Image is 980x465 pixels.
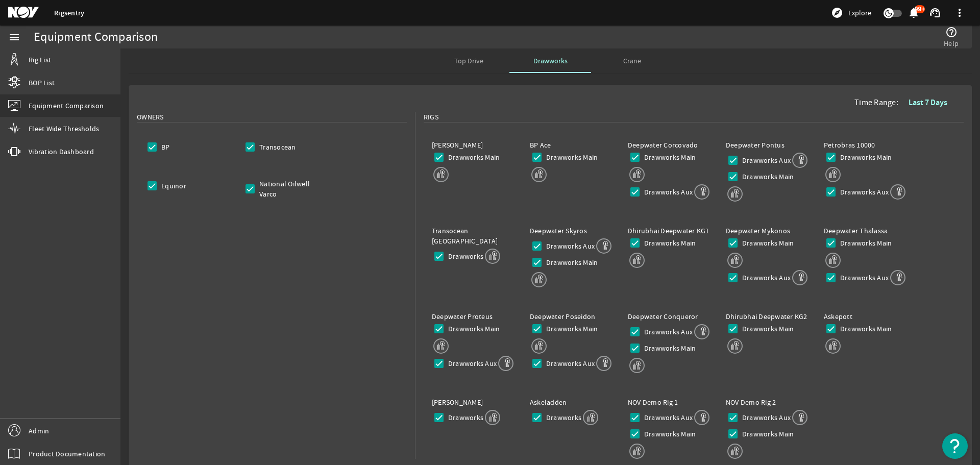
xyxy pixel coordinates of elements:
[838,238,892,248] label: Drawworks Main
[446,152,500,162] label: Drawworks Main
[544,324,598,334] label: Drawworks Main
[642,412,693,423] label: Drawworks Aux
[432,398,483,407] label: [PERSON_NAME]
[908,7,920,19] mat-icon: notifications
[642,187,693,197] label: Drawworks Aux
[257,142,296,152] label: Transocean
[530,312,596,321] label: Deepwater Poseidon
[944,38,959,48] span: Help
[740,429,794,439] label: Drawworks Main
[530,140,551,150] label: BP Ace
[942,433,968,459] button: Open Resource Center
[740,273,791,283] label: Drawworks Aux
[945,26,958,38] mat-icon: help_outline
[740,155,791,165] label: Drawworks Aux
[838,273,889,283] label: Drawworks Aux
[740,172,794,182] label: Drawworks Main
[446,412,483,423] label: Drawworks
[726,140,785,150] label: Deepwater Pontus
[848,8,871,18] span: Explore
[530,398,567,407] label: Askeladden
[628,312,698,321] label: Deepwater Conqueror
[827,5,875,21] button: Explore
[544,152,598,162] label: Drawworks Main
[29,146,94,157] span: Vibration Dashboard
[544,241,595,251] label: Drawworks Aux
[432,226,498,246] label: Transocean [GEOGRAPHIC_DATA]
[424,112,438,122] span: Rigs
[432,312,493,321] label: Deepwater Proteus
[642,152,696,162] label: Drawworks Main
[54,8,84,18] a: Rigsentry
[726,312,807,321] label: Dhirubhai Deepwater KG2
[929,7,941,19] mat-icon: support_agent
[642,343,696,353] label: Drawworks Main
[530,226,587,235] label: Deepwater Skyros
[740,324,794,334] label: Drawworks Main
[726,398,776,407] label: NOV Demo Rig 2
[628,226,709,235] label: Dhirubhai Deepwater KG1
[947,1,972,25] button: more_vert
[8,31,20,43] mat-icon: menu
[29,426,49,436] span: Admin
[909,97,947,108] b: Last 7 Days
[159,181,186,191] label: Equinor
[257,179,325,199] label: National Oilwell Varco
[900,93,955,112] button: Last 7 Days
[137,112,164,122] span: Owners
[824,140,875,150] label: Petrobras 10000
[642,238,696,248] label: Drawworks Main
[740,412,791,423] label: Drawworks Aux
[726,226,790,235] label: Deepwater Mykonos
[8,145,20,158] mat-icon: vibration
[29,55,51,65] span: Rig List
[623,57,641,64] span: Crane
[831,7,843,19] mat-icon: explore
[838,324,892,334] label: Drawworks Main
[29,124,99,134] span: Fleet Wide Thresholds
[29,101,104,111] span: Equipment Comparison
[544,358,595,369] label: Drawworks Aux
[838,152,892,162] label: Drawworks Main
[642,327,693,337] label: Drawworks Aux
[908,8,919,18] button: 99+
[642,429,696,439] label: Drawworks Main
[628,140,698,150] label: Deepwater Corcovado
[446,324,500,334] label: Drawworks Main
[740,238,794,248] label: Drawworks Main
[446,251,483,261] label: Drawworks
[454,57,483,64] span: Top Drive
[432,140,483,150] label: [PERSON_NAME]
[544,412,581,423] label: Drawworks
[446,358,497,369] label: Drawworks Aux
[29,449,105,459] span: Product Documentation
[34,32,158,42] div: Equipment Comparison
[544,257,598,267] label: Drawworks Main
[824,312,852,321] label: Askepott
[838,187,889,197] label: Drawworks Aux
[533,57,568,64] span: Drawworks
[854,93,964,112] div: Time Range:
[159,142,170,152] label: BP
[29,78,55,88] span: BOP List
[628,398,678,407] label: NOV Demo Rig 1
[824,226,888,235] label: Deepwater Thalassa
